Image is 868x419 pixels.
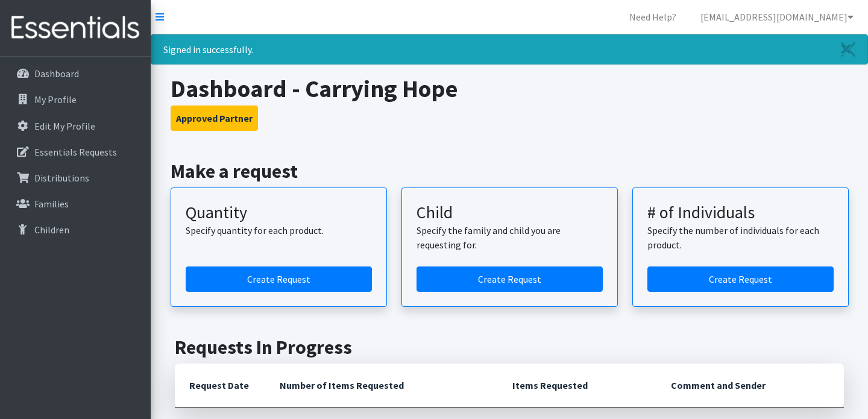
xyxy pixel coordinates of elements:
a: Create a request by number of individuals [647,266,834,292]
h3: Quantity [186,203,372,223]
a: Need Help? [620,5,686,29]
h3: # of Individuals [647,203,834,223]
h3: Child [417,203,603,223]
a: Close [829,35,867,64]
th: Comment and Sender [656,364,844,408]
a: Edit My Profile [5,114,146,138]
p: Distributions [34,172,89,184]
a: Children [5,218,146,242]
p: Dashboard [34,68,79,80]
button: Approved Partner [171,106,258,131]
img: HumanEssentials [5,8,146,48]
a: Create a request by quantity [186,266,372,292]
p: Specify the family and child you are requesting for. [417,223,603,252]
a: Distributions [5,166,146,190]
p: Children [34,224,69,236]
p: My Profile [34,93,77,106]
p: Specify the number of individuals for each product. [647,223,834,252]
p: Families [34,198,69,210]
a: Essentials Requests [5,140,146,164]
div: Signed in successfully. [151,34,868,65]
p: Specify quantity for each product. [186,223,372,238]
h1: Dashboard - Carrying Hope [171,74,849,103]
a: Families [5,192,146,216]
p: Essentials Requests [34,146,117,158]
th: Request Date [175,364,265,408]
a: [EMAIL_ADDRESS][DOMAIN_NAME] [691,5,863,29]
p: Edit My Profile [34,120,95,132]
a: Create a request for a child or family [417,266,603,292]
th: Number of Items Requested [265,364,498,408]
th: Items Requested [498,364,656,408]
h2: Make a request [171,160,849,183]
h2: Requests In Progress [175,336,844,359]
a: Dashboard [5,61,146,86]
a: My Profile [5,87,146,112]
